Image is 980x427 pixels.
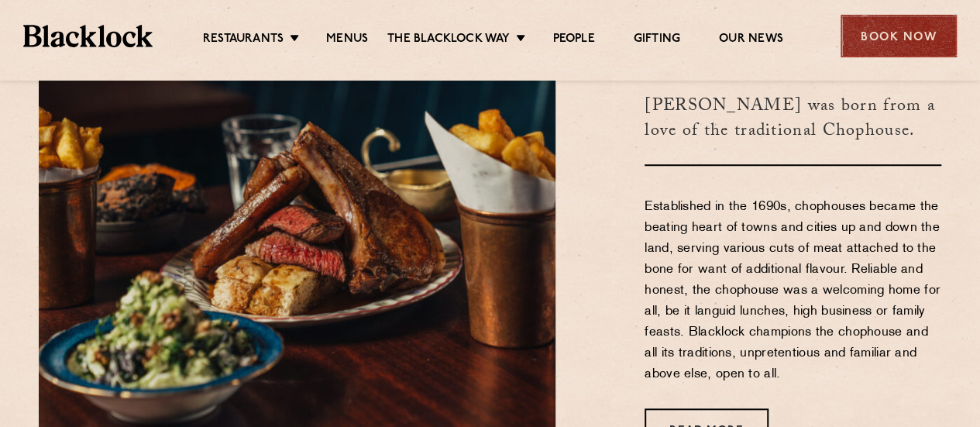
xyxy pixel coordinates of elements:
p: Established in the 1690s, chophouses became the beating heart of towns and cities up and down the... [645,197,941,385]
img: BL_Textured_Logo-footer-cropped.svg [23,25,153,46]
a: People [552,32,594,49]
div: Book Now [841,15,957,57]
a: Restaurants [203,32,284,49]
a: Our News [719,32,783,49]
a: Gifting [634,32,680,49]
a: The Blacklock Way [387,32,510,49]
h3: [PERSON_NAME] was born from a love of the traditional Chophouse. [645,71,941,166]
a: Menus [326,32,368,49]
